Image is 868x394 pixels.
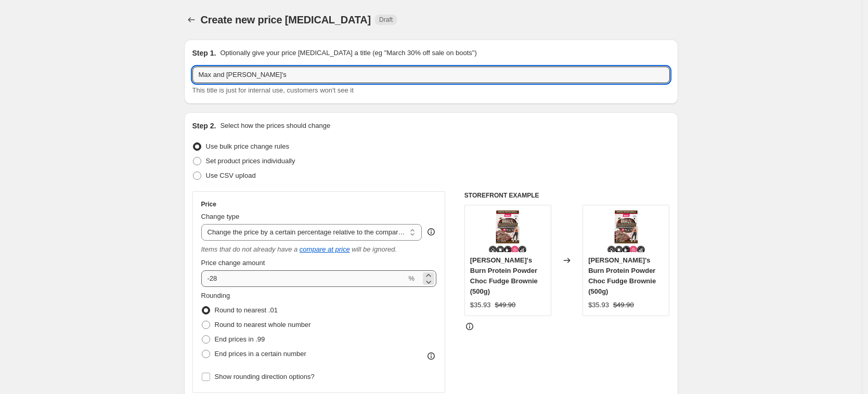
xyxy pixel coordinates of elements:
[201,245,298,253] i: Items that do not already have a
[470,301,491,309] span: $35.93
[215,373,315,380] span: Show rounding direction options?
[495,301,516,309] span: $49.90
[487,211,528,252] img: 10_275f65a4-36f5-4905-8c9a-658c59e4da68_80x.webp
[588,301,609,309] span: $35.93
[408,274,414,282] span: %
[192,86,354,94] span: This title is just for internal use, customers won't see it
[588,256,656,295] span: [PERSON_NAME]'s Burn Protein Powder Choc Fudge Brownie (500g)
[352,245,397,253] i: will be ignored.
[613,301,634,309] span: $49.90
[220,48,476,58] p: Optionally give your price [MEDICAL_DATA] a title (eg "March 30% off sale on boots")
[206,172,256,179] span: Use CSV upload
[215,335,265,343] span: End prices in .99
[206,142,289,150] span: Use bulk price change rules
[201,14,371,25] span: Create new price [MEDICAL_DATA]
[184,12,199,27] button: Price change jobs
[201,259,265,267] span: Price change amount
[300,245,350,253] button: compare at price
[192,48,216,58] h2: Step 1.
[201,270,407,287] input: -20
[470,256,538,295] span: [PERSON_NAME]'s Burn Protein Powder Choc Fudge Brownie (500g)
[426,227,436,237] div: help
[605,211,647,252] img: 10_275f65a4-36f5-4905-8c9a-658c59e4da68_80x.webp
[379,16,393,24] span: Draft
[201,213,240,220] span: Change type
[201,200,216,208] h3: Price
[201,292,230,299] span: Rounding
[464,191,670,200] h6: STOREFRONT EXAMPLE
[206,157,295,165] span: Set product prices individually
[215,350,306,358] span: End prices in a certain number
[192,121,216,131] h2: Step 2.
[220,121,330,131] p: Select how the prices should change
[192,67,670,83] input: 30% off holiday sale
[215,321,311,329] span: Round to nearest whole number
[215,306,278,314] span: Round to nearest .01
